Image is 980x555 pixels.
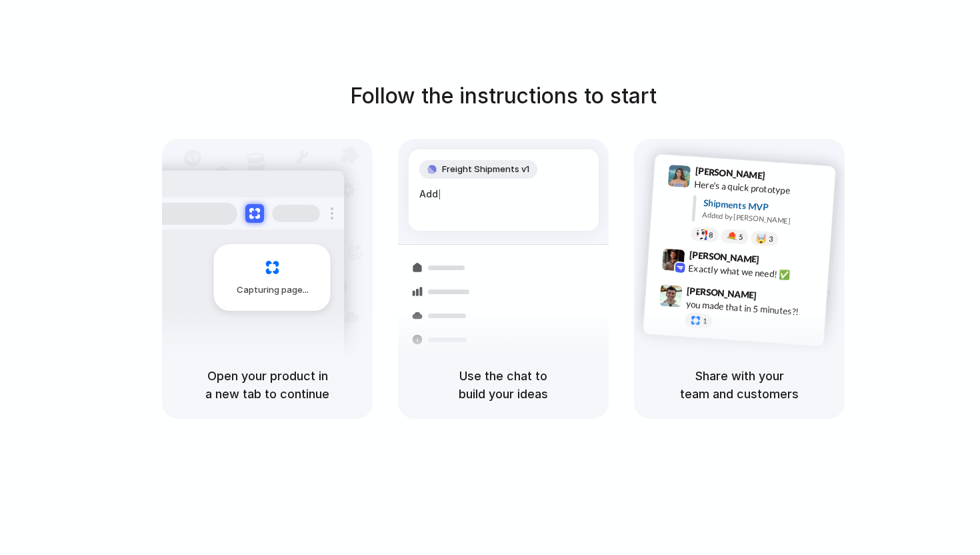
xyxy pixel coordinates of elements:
[237,284,311,297] span: Capturing page
[350,80,657,112] h1: Follow the instructions to start
[709,231,713,239] span: 8
[769,235,773,243] span: 3
[438,189,441,199] span: |
[178,367,357,403] h5: Open your product in a new tab to continue
[703,318,707,325] span: 1
[685,298,819,320] div: you made that in 5 minutes?!
[687,284,757,303] span: [PERSON_NAME]
[703,196,826,218] div: Shipments MVP
[695,163,765,183] span: [PERSON_NAME]
[756,234,767,244] div: 🤯
[761,290,788,306] span: 9:47 AM
[763,254,791,270] span: 9:42 AM
[419,187,588,201] div: Add
[694,177,827,200] div: Here's a quick prototype
[650,367,829,403] h5: Share with your team and customers
[769,170,797,186] span: 9:41 AM
[689,247,759,267] span: [PERSON_NAME]
[739,233,743,241] span: 5
[688,261,821,284] div: Exactly what we need! ✅
[414,367,593,403] h5: Use the chat to build your ideas
[702,209,825,229] div: Added by [PERSON_NAME]
[442,163,529,176] span: Freight Shipments v1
